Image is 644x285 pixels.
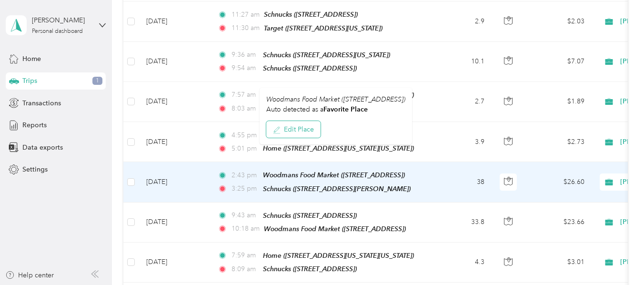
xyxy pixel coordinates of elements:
iframe: Everlance-gr Chat Button Frame [591,232,644,285]
td: 2.9 [429,1,492,41]
td: 2.7 [429,82,492,122]
td: $1.89 [525,82,592,122]
button: Help center [5,270,54,280]
span: Trips [22,76,37,86]
td: $7.07 [525,42,592,82]
span: Schnucks ([STREET_ADDRESS][US_STATE]) [263,51,390,59]
td: $26.60 [525,162,592,202]
span: Settings [22,164,48,174]
span: Woodmans Food Market ([STREET_ADDRESS]) [263,171,405,179]
span: 9:36 am [231,50,259,60]
td: 33.8 [429,203,492,243]
span: 11:27 am [231,10,260,20]
span: Schnucks ([STREET_ADDRESS]) [263,212,357,219]
td: [DATE] [139,122,210,162]
td: [DATE] [139,82,210,122]
td: 4.3 [429,243,492,283]
p: Auto detected as a [266,104,405,114]
span: Woodmans Food Market ([STREET_ADDRESS]) [266,95,405,103]
span: Data exports [22,142,63,153]
span: 2:43 pm [231,170,259,181]
td: [DATE] [139,42,210,82]
td: [DATE] [139,162,210,202]
strong: Favorite Place [323,105,368,113]
td: [DATE] [139,203,210,243]
td: 3.9 [429,122,492,162]
span: Home ([STREET_ADDRESS][US_STATE][US_STATE]) [263,144,414,152]
span: Schnucks ([STREET_ADDRESS]) [263,64,357,72]
span: Home ([STREET_ADDRESS][US_STATE][US_STATE]) [263,252,414,259]
span: Schnucks ([STREET_ADDRESS][PERSON_NAME]) [263,185,411,193]
span: Woodmans Food Market ([STREET_ADDRESS]) [264,225,406,233]
span: Reports [22,120,47,130]
span: 11:30 am [231,23,260,33]
span: Target ([STREET_ADDRESS][US_STATE]) [264,24,382,32]
span: 3:25 pm [231,183,259,194]
span: 10:18 am [231,224,260,234]
span: 9:43 am [231,210,259,221]
button: Edit Place [266,121,321,138]
td: 38 [429,162,492,202]
td: [DATE] [139,1,210,41]
td: $2.03 [525,1,592,41]
td: $2.73 [525,122,592,162]
td: 10.1 [429,42,492,82]
span: Schnucks ([STREET_ADDRESS]) [264,10,358,18]
span: 8:09 am [231,264,259,275]
span: 1 [92,77,102,85]
span: 4:55 pm [231,130,259,141]
span: 7:57 am [231,90,259,100]
span: Transactions [22,98,61,108]
span: Home [22,54,41,64]
span: 7:59 am [231,250,259,261]
div: [PERSON_NAME] [32,15,91,25]
span: 8:03 am [231,103,259,114]
td: $3.01 [525,243,592,283]
td: [DATE] [139,243,210,283]
span: 9:54 am [231,63,259,73]
td: $23.66 [525,203,592,243]
span: Schnucks ([STREET_ADDRESS]) [263,265,357,273]
span: 5:01 pm [231,143,259,154]
div: Personal dashboard [32,29,83,34]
